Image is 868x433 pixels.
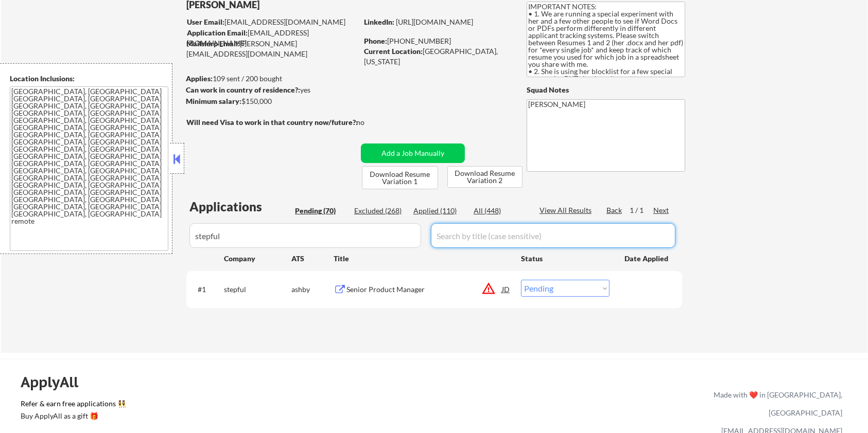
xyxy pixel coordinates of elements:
div: Squad Notes [527,85,685,95]
div: ApplyAll [21,373,90,391]
button: warning_amber [481,281,496,296]
button: Download Resume Variation 1 [362,166,438,189]
div: Location Inclusions: [10,74,168,84]
div: yes [186,85,354,95]
div: Next [653,205,670,215]
div: Made with ❤️ in [GEOGRAPHIC_DATA], [GEOGRAPHIC_DATA] [709,386,842,422]
button: Download Resume Variation 2 [447,166,523,188]
div: stepful [224,284,291,295]
strong: Will need Visa to work in that country now/future?: [186,118,358,127]
div: View All Results [540,205,595,215]
div: JD [501,280,511,298]
a: Refer & earn free applications 👯‍♀️ [21,400,498,411]
div: 109 sent / 200 bought [186,74,357,84]
div: #1 [198,284,216,295]
strong: Application Email: [187,28,248,37]
div: ATS [291,254,334,264]
div: 1 / 1 [630,205,653,215]
div: Applications [189,201,291,213]
div: Pending (70) [295,206,346,216]
div: Applied (110) [413,206,465,216]
strong: LinkedIn: [364,17,394,26]
strong: Mailslurp Email: [186,39,240,48]
div: Status [521,249,610,267]
input: Search by title (case sensitive) [431,223,675,248]
strong: Minimum salary: [186,97,241,105]
button: Add a Job Manually [361,143,465,163]
div: All (448) [474,206,525,216]
strong: Phone: [364,37,387,45]
div: Date Applied [624,254,670,264]
div: [PERSON_NAME][EMAIL_ADDRESS][DOMAIN_NAME] [186,39,357,59]
div: Excluded (268) [354,206,406,216]
div: Senior Product Manager [346,284,502,295]
div: Buy ApplyAll as a gift 🎁 [21,412,124,420]
div: no [356,117,386,128]
div: [PHONE_NUMBER] [364,36,510,46]
strong: Can work in country of residence?: [186,85,300,94]
div: [GEOGRAPHIC_DATA], [US_STATE] [364,46,510,66]
div: [EMAIL_ADDRESS][DOMAIN_NAME] [187,28,357,48]
div: Title [334,254,511,264]
strong: Applies: [186,74,213,83]
strong: User Email: [187,17,224,26]
strong: Current Location: [364,47,423,56]
a: [URL][DOMAIN_NAME] [396,17,473,26]
input: Search by company (case sensitive) [189,223,421,248]
a: Buy ApplyAll as a gift 🎁 [21,411,124,424]
div: $150,000 [186,96,357,106]
div: ashby [291,284,334,295]
div: Back [606,205,623,215]
div: Company [224,254,291,264]
div: [EMAIL_ADDRESS][DOMAIN_NAME] [187,17,357,27]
